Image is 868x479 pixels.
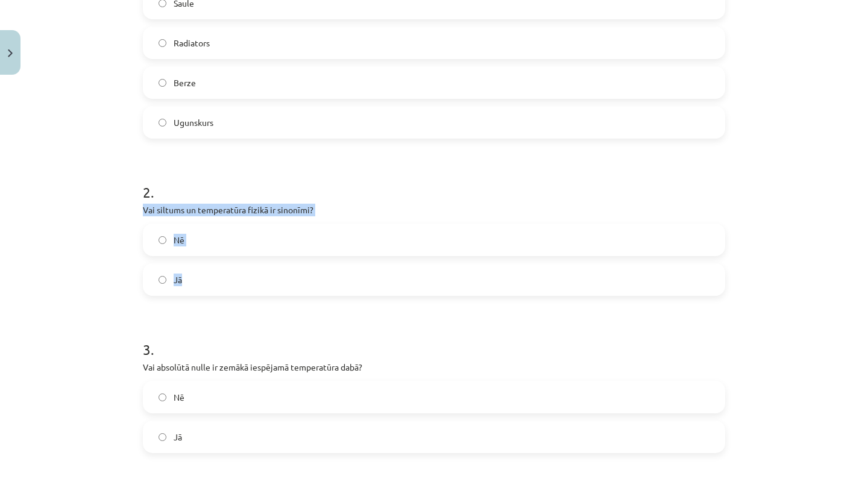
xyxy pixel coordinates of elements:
[159,39,166,47] input: Radiators
[143,361,725,374] p: Vai absolūtā nulle ir zemākā iespējamā temperatūra dabā?
[159,276,166,284] input: Jā
[8,49,13,57] img: icon-close-lesson-0947bae3869378f0d4975bcd49f059093ad1ed9edebbc8119c70593378902aed.svg
[174,116,213,129] span: Ugunskurs
[159,119,166,127] input: Ugunskurs
[174,77,196,89] span: Berze
[174,391,184,404] span: Nē
[174,274,182,286] span: Jā
[174,234,184,246] span: Nē
[159,236,166,244] input: Nē
[174,37,210,49] span: Radiators
[159,393,166,401] input: Nē
[159,79,166,87] input: Berze
[159,433,166,441] input: Jā
[174,431,182,443] span: Jā
[143,163,725,200] h1: 2 .
[143,204,725,216] p: Vai siltums un temperatūra fizikā ir sinonīmi?
[143,320,725,357] h1: 3 .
